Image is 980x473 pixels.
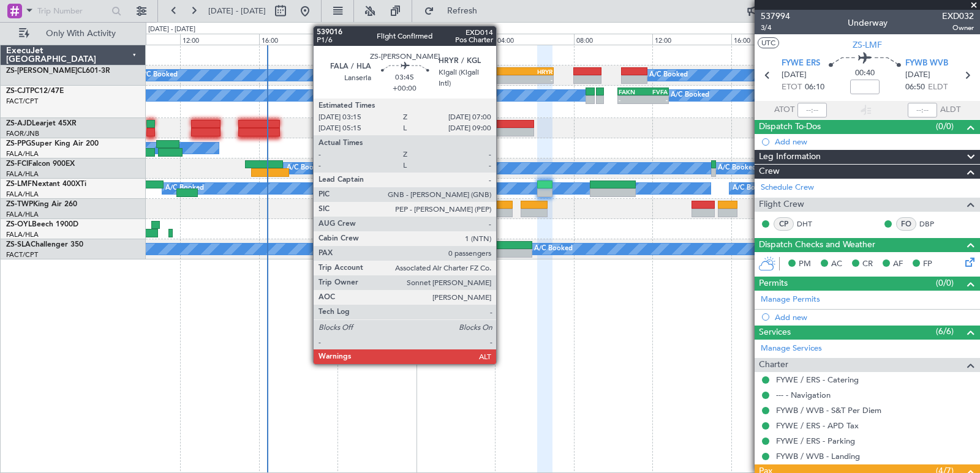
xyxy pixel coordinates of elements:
span: ZS-FCI [6,160,28,168]
a: ZS-AJDLearjet 45XR [6,120,77,127]
a: FYWB / WVB - Landing [776,451,860,461]
span: ETOT [782,81,802,94]
span: ZS-[PERSON_NAME] [6,67,77,75]
a: ZS-CJTPC12/47E [6,88,64,95]
div: [DATE] - [DATE] [418,24,466,35]
span: ZS-PPG [6,140,31,147]
span: Crew [759,165,780,179]
div: Underway [848,17,888,29]
button: UTC [758,37,779,48]
div: Add new [775,312,974,322]
span: FYWE ERS [782,58,820,70]
a: Manage Permits [761,294,820,306]
span: 06:10 [805,81,824,94]
a: FYWE / ERS - Parking [776,436,855,446]
span: Flight Crew [759,198,804,212]
div: [DATE] - [DATE] [148,24,195,35]
span: FYWB WVB [905,58,948,70]
div: CP [774,217,794,231]
span: PM [799,258,811,270]
a: FACT/CPT [6,250,38,259]
span: ZS-LMF [853,39,882,51]
span: Leg Information [759,150,821,164]
a: ZS-FCIFalcon 900EX [6,160,75,168]
a: FYWE / ERS - APD Tax [776,420,859,431]
span: [DATE] [905,69,930,81]
a: Schedule Crew [761,182,814,194]
div: Add new [775,136,974,147]
div: - [643,96,668,103]
a: ZS-OYLBeech 1900D [6,221,78,228]
span: ZS-OYL [6,221,32,228]
a: FALA/HLA [6,230,39,239]
input: Trip Number [37,2,108,20]
div: A/C Booked [718,159,756,177]
span: 537994 [761,10,790,23]
a: FYWE / ERS - Catering [776,374,859,385]
span: (6/6) [936,325,954,338]
a: ZS-SLAChallenger 350 [6,241,83,248]
span: ALDT [940,104,960,116]
span: ZS-SLA [6,241,31,248]
div: A/C Booked [139,66,178,84]
a: ZS-PPGSuper King Air 200 [6,140,99,147]
span: AF [893,258,903,270]
div: A/C Booked [287,159,325,177]
div: HRYR [517,68,553,75]
div: 16:00 [259,34,338,45]
span: [DATE] - [DATE] [208,6,266,17]
span: ATOT [774,104,794,116]
span: Permits [759,277,788,291]
div: 20:00 [337,34,417,45]
div: 00:00 [417,34,496,45]
div: FALA [481,68,517,75]
a: FYWB / WVB - S&T Per Diem [776,405,881,415]
div: FO [896,217,916,231]
span: ELDT [928,81,948,94]
div: A/C Booked [165,179,204,198]
a: DBP [919,218,947,229]
span: 06:50 [905,81,925,94]
span: 00:40 [855,67,875,80]
div: A/C Booked [733,179,771,198]
a: FALA/HLA [6,149,39,158]
a: ZS-TWPKing Air 260 [6,201,77,208]
span: Only With Activity [32,29,129,38]
span: (0/0) [936,120,954,133]
span: CR [862,258,873,270]
div: FAKN [619,88,643,95]
div: 16:00 [731,34,810,45]
div: A/C Booked [649,66,688,84]
a: ZS-LMFNextant 400XTi [6,181,86,188]
span: Refresh [437,7,488,15]
a: ZS-[PERSON_NAME]CL601-3R [6,67,110,75]
div: 12:00 [180,34,259,45]
a: FAOR/JNB [6,129,39,138]
a: DHT [797,218,824,229]
div: - [619,96,643,103]
a: FACT/CPT [6,97,38,106]
span: EXD032 [942,10,974,23]
span: AC [831,258,842,270]
div: - [517,76,553,83]
div: 08:00 [574,34,653,45]
span: Dispatch To-Dos [759,120,821,134]
a: FALA/HLA [6,210,39,219]
button: Refresh [418,1,492,21]
div: 12:00 [652,34,731,45]
button: Only With Activity [13,24,133,43]
span: ZS-CJT [6,88,30,95]
span: Owner [942,23,974,33]
a: --- - Navigation [776,390,831,400]
div: FVFA [643,88,668,95]
a: FALA/HLA [6,169,39,179]
input: --:-- [797,103,827,117]
span: Dispatch Checks and Weather [759,238,875,252]
span: ZS-AJD [6,120,32,127]
span: [DATE] [782,69,807,81]
span: Charter [759,358,788,372]
div: 04:00 [495,34,574,45]
span: ZS-TWP [6,201,33,208]
span: 3/4 [761,23,790,33]
a: Manage Services [761,343,822,355]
